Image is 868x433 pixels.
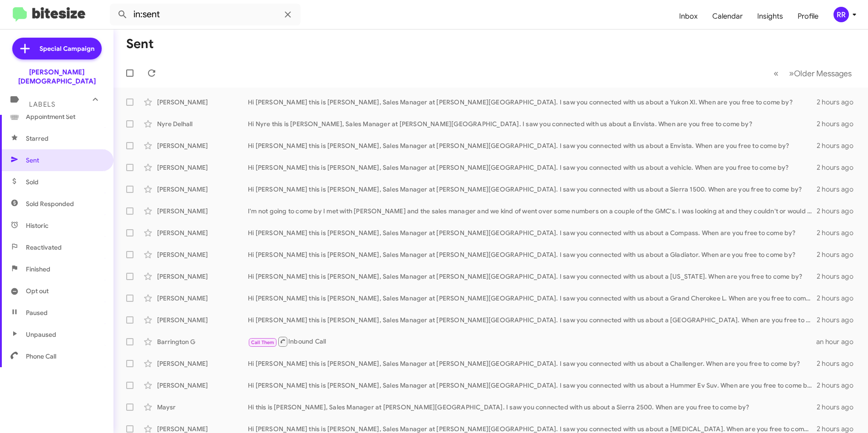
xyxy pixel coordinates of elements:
[817,119,861,128] div: 2 hours ago
[26,134,49,143] span: Starred
[157,315,248,325] div: [PERSON_NAME]
[774,68,779,79] span: «
[248,163,817,172] div: Hi [PERSON_NAME] this is [PERSON_NAME], Sales Manager at [PERSON_NAME][GEOGRAPHIC_DATA]. I saw yo...
[790,3,826,30] a: Profile
[26,265,50,274] span: Finished
[157,185,248,194] div: [PERSON_NAME]
[817,315,861,325] div: 2 hours ago
[817,359,861,368] div: 2 hours ago
[248,336,816,347] div: Inbound Call
[157,337,248,346] div: Barrington G
[157,272,248,281] div: [PERSON_NAME]
[817,403,861,412] div: 2 hours ago
[126,37,154,51] h1: Sent
[248,228,817,237] div: Hi [PERSON_NAME] this is [PERSON_NAME], Sales Manager at [PERSON_NAME][GEOGRAPHIC_DATA]. I saw yo...
[26,112,75,121] span: Appointment Set
[157,98,248,107] div: [PERSON_NAME]
[157,207,248,216] div: [PERSON_NAME]
[26,156,39,165] span: Sent
[817,163,861,172] div: 2 hours ago
[12,38,102,59] a: Special Campaign
[817,272,861,281] div: 2 hours ago
[248,272,817,281] div: Hi [PERSON_NAME] this is [PERSON_NAME], Sales Manager at [PERSON_NAME][GEOGRAPHIC_DATA]. I saw yo...
[817,250,861,259] div: 2 hours ago
[817,228,861,237] div: 2 hours ago
[789,68,794,79] span: »
[157,228,248,237] div: [PERSON_NAME]
[29,100,55,108] span: Labels
[672,3,705,30] a: Inbox
[248,359,817,368] div: Hi [PERSON_NAME] this is [PERSON_NAME], Sales Manager at [PERSON_NAME][GEOGRAPHIC_DATA]. I saw yo...
[26,221,49,230] span: Historic
[768,64,784,83] button: Previous
[817,141,861,150] div: 2 hours ago
[248,119,817,128] div: Hi Nyre this is [PERSON_NAME], Sales Manager at [PERSON_NAME][GEOGRAPHIC_DATA]. I saw you connect...
[157,359,248,368] div: [PERSON_NAME]
[248,315,817,325] div: Hi [PERSON_NAME] this is [PERSON_NAME], Sales Manager at [PERSON_NAME][GEOGRAPHIC_DATA]. I saw yo...
[784,64,857,83] button: Next
[248,294,817,303] div: Hi [PERSON_NAME] this is [PERSON_NAME], Sales Manager at [PERSON_NAME][GEOGRAPHIC_DATA]. I saw yo...
[248,207,817,216] div: I'm not going to come by I met with [PERSON_NAME] and the sales manager and we kind of went over ...
[26,286,49,295] span: Opt out
[251,340,275,345] span: Call Them
[157,294,248,303] div: [PERSON_NAME]
[26,199,74,208] span: Sold Responded
[26,330,56,339] span: Unpaused
[826,7,858,22] button: RR
[248,250,817,259] div: Hi [PERSON_NAME] this is [PERSON_NAME], Sales Manager at [PERSON_NAME][GEOGRAPHIC_DATA]. I saw yo...
[248,141,817,150] div: Hi [PERSON_NAME] this is [PERSON_NAME], Sales Manager at [PERSON_NAME][GEOGRAPHIC_DATA]. I saw yo...
[817,381,861,390] div: 2 hours ago
[157,381,248,390] div: [PERSON_NAME]
[817,185,861,194] div: 2 hours ago
[817,294,861,303] div: 2 hours ago
[157,141,248,150] div: [PERSON_NAME]
[39,44,94,53] span: Special Campaign
[248,185,817,194] div: Hi [PERSON_NAME] this is [PERSON_NAME], Sales Manager at [PERSON_NAME][GEOGRAPHIC_DATA]. I saw yo...
[816,337,861,346] div: an hour ago
[769,64,857,83] nav: Page navigation example
[110,4,301,25] input: Search
[157,119,248,128] div: Nyre Delhall
[794,69,852,79] span: Older Messages
[817,98,861,107] div: 2 hours ago
[26,352,56,361] span: Phone Call
[817,207,861,216] div: 2 hours ago
[157,163,248,172] div: [PERSON_NAME]
[157,403,248,412] div: Maysr
[26,308,48,317] span: Paused
[750,3,790,30] a: Insights
[833,7,849,22] div: RR
[26,177,39,187] span: Sold
[705,3,750,30] a: Calendar
[157,250,248,259] div: [PERSON_NAME]
[248,403,817,412] div: Hi this is [PERSON_NAME], Sales Manager at [PERSON_NAME][GEOGRAPHIC_DATA]. I saw you connected wi...
[26,243,62,252] span: Reactivated
[248,98,817,107] div: Hi [PERSON_NAME] this is [PERSON_NAME], Sales Manager at [PERSON_NAME][GEOGRAPHIC_DATA]. I saw yo...
[248,381,817,390] div: Hi [PERSON_NAME] this is [PERSON_NAME], Sales Manager at [PERSON_NAME][GEOGRAPHIC_DATA]. I saw yo...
